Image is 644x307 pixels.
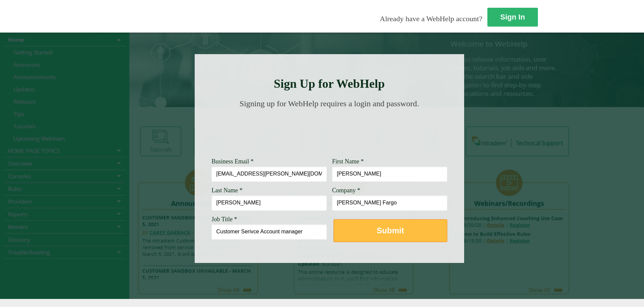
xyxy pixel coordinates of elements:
span: Company * [332,187,360,194]
span: Last Name * [212,187,243,194]
a: Sign In [487,8,538,27]
span: Job Title * [212,216,237,223]
strong: Sign In [500,13,525,21]
span: First Name * [332,158,364,165]
img: Need Credentials? Sign up below. Have Credentials? Use the sign-in button. [216,115,443,149]
button: Submit [333,219,447,242]
strong: Submit [377,226,404,235]
span: Business Email * [212,158,254,165]
strong: Sign Up for WebHelp [274,77,385,90]
span: Signing up for WebHelp requires a login and password. [239,99,419,108]
span: Already have a WebHelp account? [380,14,482,23]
